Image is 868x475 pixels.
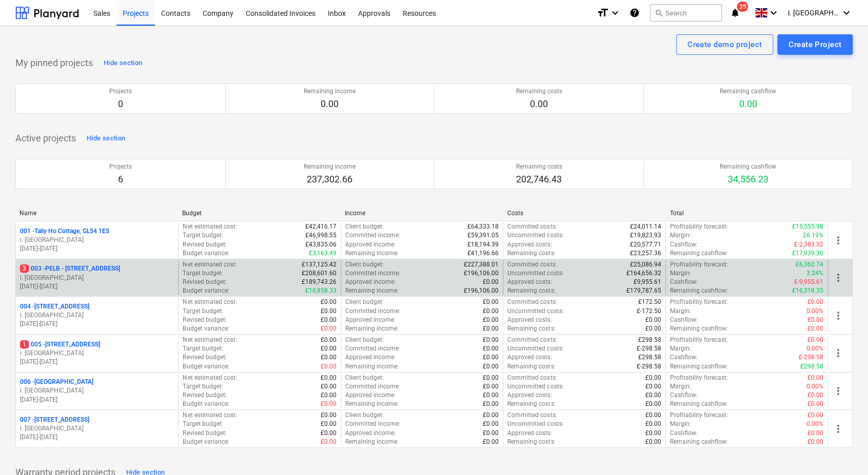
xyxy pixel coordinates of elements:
p: £-298.58 [799,353,823,362]
p: 0.00% [806,307,823,316]
p: Remaining income : [345,362,399,371]
p: Budget variance : [183,438,229,446]
p: Budget variance : [183,362,229,371]
div: Create demo project [687,38,762,51]
p: 004 - [STREET_ADDRESS] [20,302,89,311]
p: Profitability forecast : [670,298,728,306]
p: £0.00 [645,420,661,428]
p: 202,746.43 [516,173,562,185]
p: 006 - [GEOGRAPHIC_DATA] [20,378,93,386]
span: more_vert [832,385,844,397]
p: 34,556.23 [720,173,776,185]
p: £16,318.35 [792,286,823,295]
p: £179,787.65 [626,286,661,295]
p: £137,125.42 [302,260,337,269]
p: Approved income : [345,316,396,324]
button: Hide section [84,130,128,147]
p: Revised budget : [183,316,226,324]
p: Remaining income : [345,324,399,333]
p: 0.00% [806,344,823,353]
p: £0.00 [321,298,337,306]
div: Chat Widget [817,426,868,475]
p: Remaining costs : [507,438,555,446]
p: Remaining income : [345,438,399,446]
p: £196,106.00 [464,269,499,278]
p: 0.00% [806,420,823,428]
p: Remaining costs : [507,400,555,408]
p: £0.00 [483,411,499,420]
p: Committed costs : [507,222,557,231]
span: i. [GEOGRAPHIC_DATA] [788,9,839,17]
p: Uncommitted costs : [507,231,563,240]
p: £0.00 [483,298,499,306]
p: Uncommitted costs : [507,344,563,353]
p: Net estimated cost : [183,298,236,306]
p: £0.00 [807,400,823,408]
p: £3,163.49 [309,249,337,258]
p: Cashflow : [670,240,698,249]
i: notifications [730,7,740,19]
p: £15,555.98 [792,222,823,231]
p: £25,086.94 [630,260,661,269]
p: Budget variance : [183,400,229,408]
div: 007 -[STREET_ADDRESS]i. [GEOGRAPHIC_DATA][DATE]-[DATE] [20,416,174,442]
p: [DATE] - [DATE] [20,282,174,291]
div: 3003 -PELB - [STREET_ADDRESS]i. [GEOGRAPHIC_DATA][DATE]-[DATE] [20,264,174,291]
p: Revised budget : [183,429,226,438]
p: Client budget : [345,260,384,269]
p: £24,011.14 [630,222,661,231]
p: Remaining income : [345,249,399,258]
p: £64,333.18 [467,222,499,231]
p: £43,835.06 [305,240,337,249]
p: 003 - PELB - [STREET_ADDRESS] [20,264,120,273]
p: Client budget : [345,336,384,344]
p: Revised budget : [183,353,226,362]
p: £19,823.93 [630,231,661,240]
p: £0.00 [321,353,337,362]
p: £172.50 [638,298,661,306]
p: Margin : [670,382,691,391]
p: Client budget : [345,298,384,306]
p: Cashflow : [670,353,698,362]
p: 6 [109,173,132,185]
p: 3.24% [806,269,823,278]
p: Margin : [670,231,691,240]
p: Projects [109,87,132,96]
div: Costs [507,210,661,217]
p: [DATE] - [DATE] [20,244,174,253]
span: 1 [20,340,29,348]
p: Remaining costs : [507,249,555,258]
p: Uncommitted costs : [507,420,563,428]
p: Committed costs : [507,336,557,344]
p: £0.00 [321,316,337,324]
p: £41,196.66 [467,249,499,258]
p: Remaining costs [516,162,562,171]
p: Committed income : [345,307,400,316]
p: £18,858.33 [305,286,337,295]
p: Margin : [670,420,691,428]
p: £18,194.39 [467,240,499,249]
p: i. [GEOGRAPHIC_DATA] [20,274,174,282]
p: i. [GEOGRAPHIC_DATA] [20,424,174,433]
p: 0.00% [806,382,823,391]
p: Approved income : [345,240,396,249]
p: £0.00 [321,411,337,420]
p: Committed income : [345,382,400,391]
p: Margin : [670,269,691,278]
p: Cashflow : [670,278,698,286]
span: more_vert [832,423,844,435]
p: Target budget : [183,382,223,391]
p: £42,416.17 [305,222,337,231]
p: Committed income : [345,231,400,240]
p: £298.58 [638,336,661,344]
p: £0.00 [321,382,337,391]
p: Target budget : [183,420,223,428]
p: £0.00 [483,336,499,344]
p: 237,302.66 [304,173,356,185]
p: Profitability forecast : [670,260,728,269]
p: £0.00 [321,420,337,428]
p: £0.00 [321,374,337,382]
i: Knowledge base [629,7,640,19]
p: 26.19% [803,231,823,240]
p: Budget variance : [183,324,229,333]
